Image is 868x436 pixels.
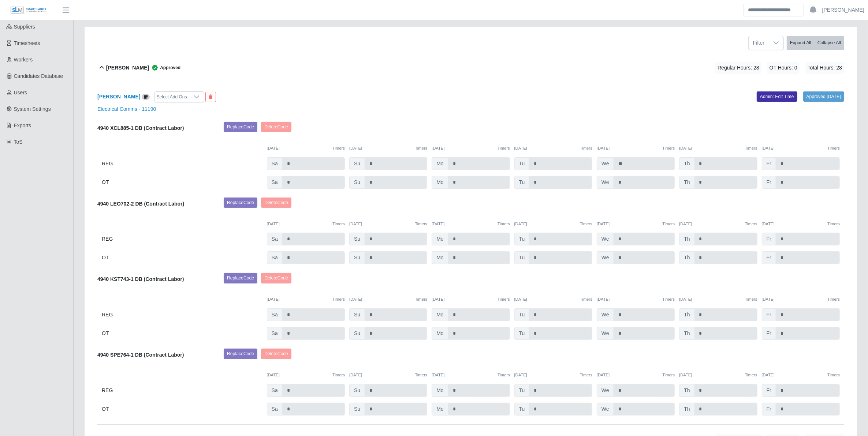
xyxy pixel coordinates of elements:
span: Su [349,251,365,264]
span: Su [349,176,365,189]
span: Regular Hours: 28 [715,62,761,74]
span: We [597,176,614,189]
button: Timers [745,372,757,378]
div: [DATE] [267,221,345,227]
span: Tu [514,327,530,340]
button: Timers [332,372,345,378]
div: [DATE] [267,296,345,302]
button: Timers [827,145,840,151]
button: Timers [745,296,757,302]
span: Filter [749,36,769,50]
span: Sa [267,157,283,170]
div: OT [102,403,262,416]
div: [DATE] [514,145,592,151]
span: Mo [432,176,448,189]
span: Su [349,308,365,321]
span: Th [679,308,694,321]
span: Timesheets [14,40,40,46]
span: Su [349,384,365,397]
button: DeleteCode [261,349,291,359]
span: Th [679,176,694,189]
div: REG [102,157,262,170]
div: [DATE] [597,296,675,302]
span: Mo [432,403,448,416]
span: Fr [762,233,776,245]
span: Users [14,90,27,95]
a: [PERSON_NAME] [822,6,864,14]
span: Mo [432,308,448,321]
span: Mo [432,384,448,397]
span: We [597,403,614,416]
button: ReplaceCode [224,273,257,283]
span: Fr [762,403,776,416]
div: [DATE] [597,145,675,151]
div: [DATE] [597,221,675,227]
button: ReplaceCode [224,198,257,208]
button: [PERSON_NAME] Approved Regular Hours: 28 OT Hours: 0 Total Hours: 28 [97,53,844,83]
span: Tu [514,176,530,189]
div: [DATE] [349,145,427,151]
button: Timers [415,145,428,151]
div: REG [102,384,262,397]
button: Timers [498,296,510,302]
button: Timers [332,221,345,227]
button: DeleteCode [261,198,291,208]
div: [DATE] [432,221,510,227]
span: Fr [762,384,776,397]
span: Th [679,251,694,264]
div: REG [102,308,262,321]
span: Sa [267,251,283,264]
span: Tu [514,384,530,397]
a: View/Edit Notes [142,94,150,99]
span: ToS [14,139,23,145]
span: Fr [762,327,776,340]
button: Timers [663,296,675,302]
button: Timers [580,296,592,302]
span: Suppliers [14,24,35,30]
span: Th [679,157,694,170]
span: Mo [432,327,448,340]
button: Timers [580,145,592,151]
div: Select Add Ons [154,92,189,102]
div: OT [102,176,262,189]
button: DeleteCode [261,122,291,132]
span: Fr [762,157,776,170]
div: [DATE] [432,296,510,302]
div: [DATE] [679,296,757,302]
button: Timers [415,221,428,227]
span: Sa [267,403,283,416]
div: [DATE] [597,372,675,378]
span: Workers [14,57,33,63]
div: [DATE] [679,372,757,378]
span: Su [349,327,365,340]
div: OT [102,251,262,264]
button: Timers [332,145,345,151]
a: [PERSON_NAME] [97,94,140,99]
span: Sa [267,384,283,397]
div: bulk actions [787,36,844,50]
b: 4940 LEO702-2 DB (Contract Labor) [97,201,184,207]
button: Timers [745,221,757,227]
a: Admin: Edit Time [757,91,797,102]
div: [DATE] [349,372,427,378]
div: [DATE] [514,372,592,378]
span: We [597,327,614,340]
span: Tu [514,308,530,321]
button: Timers [580,372,592,378]
a: Electrical Comms - 11190 [97,106,156,112]
b: [PERSON_NAME] [106,64,149,72]
span: Tu [514,157,530,170]
button: Timers [415,296,428,302]
button: Timers [415,372,428,378]
span: Fr [762,308,776,321]
span: Sa [267,176,283,189]
span: Th [679,327,694,340]
span: System Settings [14,106,51,112]
span: Tu [514,233,530,245]
div: REG [102,233,262,245]
span: Mo [432,157,448,170]
span: Th [679,384,694,397]
button: Collapse All [814,36,844,50]
div: [DATE] [762,145,840,151]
